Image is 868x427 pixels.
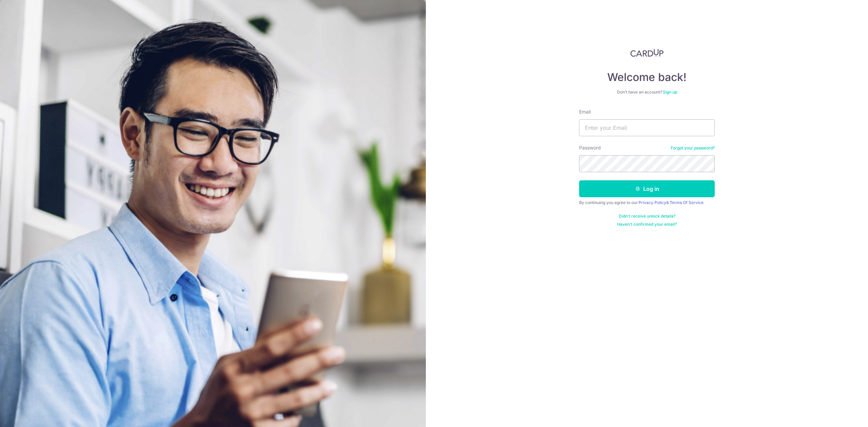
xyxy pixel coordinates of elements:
a: Sign up [663,89,677,95]
a: Privacy Policy [638,200,666,205]
a: Terms Of Service [670,200,704,205]
a: Forgot your password? [671,145,715,151]
div: Don’t have an account? [579,89,715,95]
button: Log in [579,180,715,197]
label: Email [579,108,591,115]
a: Haven't confirmed your email? [617,222,677,227]
div: By continuing you agree to our & [579,200,715,205]
img: CardUp Logo [630,49,664,57]
input: Enter your Email [579,119,715,136]
label: Password [579,144,601,151]
a: Didn't receive unlock details? [619,213,675,219]
h4: Welcome back! [579,70,715,84]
